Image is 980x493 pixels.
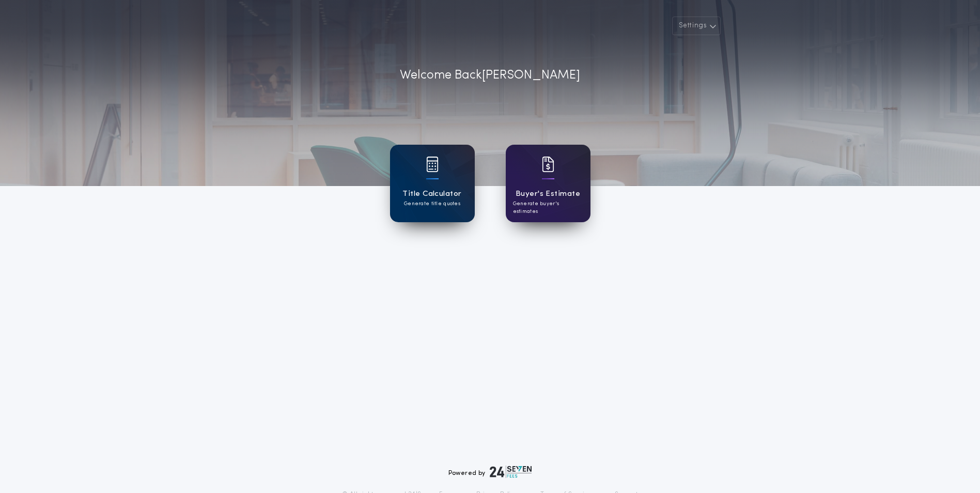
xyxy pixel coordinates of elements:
[490,466,532,478] img: logo
[426,157,439,172] img: card icon
[400,66,580,85] p: Welcome Back [PERSON_NAME]
[402,188,461,200] h1: Title Calculator
[516,188,580,200] h1: Buyer's Estimate
[506,145,590,222] a: card iconBuyer's EstimateGenerate buyer's estimates
[672,17,721,35] button: Settings
[390,145,475,222] a: card iconTitle CalculatorGenerate title quotes
[542,157,554,172] img: card icon
[513,200,583,215] p: Generate buyer's estimates
[448,466,532,478] div: Powered by
[404,200,460,208] p: Generate title quotes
